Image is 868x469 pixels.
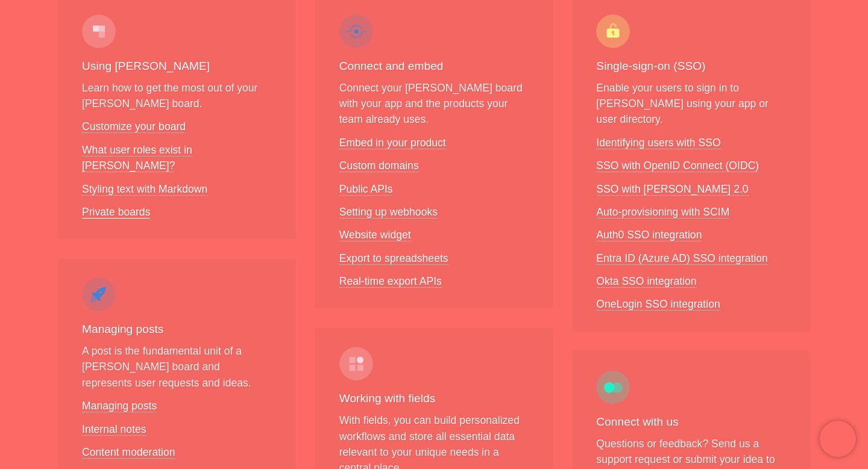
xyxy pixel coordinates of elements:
p: A post is the fundamental unit of a [PERSON_NAME] board and represents user requests and ideas. [82,343,272,391]
a: Okta SSO integration [596,275,696,288]
a: Embed in your product [339,137,446,149]
h3: Connect with us [596,414,786,431]
a: Website widget [339,229,411,241]
h3: Single-sign-on (SSO) [596,58,786,75]
h3: Working with fields [339,390,529,408]
h3: Connect and embed [339,58,529,75]
a: Identifying users with SSO [596,137,720,149]
p: Learn how to get the most out of your [PERSON_NAME] board. [82,80,272,112]
a: Content moderation [82,446,175,459]
a: What user roles exist in [PERSON_NAME]? [82,144,192,172]
a: Custom domains [339,160,419,172]
p: Connect your [PERSON_NAME] board with your app and the products your team already uses. [339,80,529,128]
a: Internal notes [82,423,146,436]
a: Auth0 SSO integration [596,229,702,241]
a: Private boards [82,206,150,219]
a: SSO with OpenID Connect (OIDC) [596,160,759,172]
iframe: Chatra live chat [820,421,856,457]
a: Managing posts [82,400,157,412]
h3: Managing posts [82,321,272,338]
a: Styling text with Markdown [82,183,207,196]
a: Entra ID (Azure AD) SSO integration [596,252,768,265]
h3: Using [PERSON_NAME] [82,58,272,75]
a: Setting up webhooks [339,206,438,219]
p: Enable your users to sign in to [PERSON_NAME] using your app or user directory. [596,80,786,128]
a: Customize your board [82,120,186,133]
a: SSO with [PERSON_NAME] 2.0 [596,183,748,196]
a: OneLogin SSO integration [596,298,720,311]
a: Auto-provisioning with SCIM [596,206,729,219]
a: Public APIs [339,183,393,196]
a: Real-time export APIs [339,275,442,288]
a: Export to spreadsheets [339,252,448,265]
